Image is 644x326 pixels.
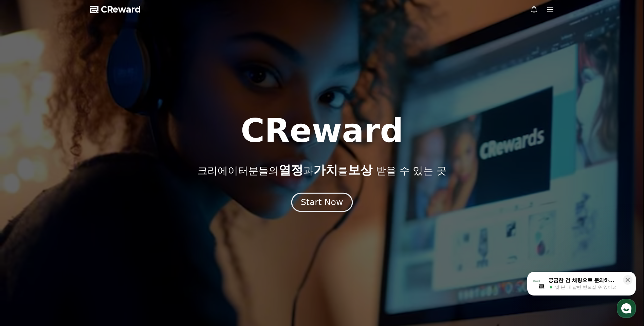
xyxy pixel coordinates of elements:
h1: CReward [241,115,403,147]
div: Start Now [301,197,343,208]
a: 설정 [88,215,130,232]
p: 크리에이터분들의 과 를 받을 수 있는 곳 [197,163,446,177]
span: 열정 [279,163,303,177]
span: 가치 [313,163,338,177]
a: 홈 [2,215,45,232]
button: Start Now [291,193,353,212]
a: Start Now [293,200,351,206]
span: 설정 [105,225,113,230]
a: CReward [90,4,141,15]
span: 대화 [62,225,70,231]
span: 보상 [348,163,372,177]
a: 대화 [45,215,88,232]
span: 홈 [21,225,25,230]
span: CReward [101,4,141,15]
